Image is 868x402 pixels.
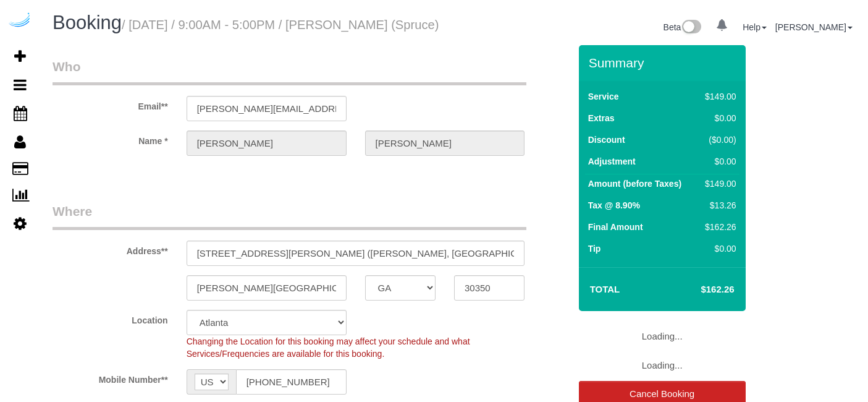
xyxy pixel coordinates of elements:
[700,199,736,212] div: $13.26
[588,177,681,190] label: Amount (before Taxes)
[589,56,739,70] h3: Summary
[53,58,526,85] legend: Who
[43,130,177,147] label: Name *
[700,155,736,168] div: $0.00
[122,18,439,32] small: / [DATE] / 9:00AM - 5:00PM / [PERSON_NAME] (Spruce)
[53,12,122,33] span: Booking
[588,221,643,233] label: Final Amount
[187,336,470,359] span: Changing the Location for this booking may affect your schedule and what Services/Frequencies are...
[588,199,640,212] label: Tax @ 8.90%
[743,22,767,32] a: Help
[700,242,736,255] div: $0.00
[700,134,736,146] div: ($0.00)
[236,369,347,395] input: Mobile Number**
[43,369,177,386] label: Mobile Number**
[775,22,853,32] a: [PERSON_NAME]
[700,90,736,103] div: $149.00
[681,20,701,36] img: New interface
[588,134,625,146] label: Discount
[588,155,636,168] label: Adjustment
[43,310,177,327] label: Location
[454,275,525,301] input: Zip Code**
[590,284,620,294] strong: Total
[700,177,736,190] div: $149.00
[700,112,736,124] div: $0.00
[588,112,615,124] label: Extras
[664,22,702,32] a: Beta
[7,12,32,30] img: Automaid Logo
[187,130,347,156] input: First Name**
[365,130,525,156] input: Last Name**
[588,90,619,103] label: Service
[664,284,734,295] h4: $162.26
[588,242,601,255] label: Tip
[700,221,736,233] div: $162.26
[53,202,526,230] legend: Where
